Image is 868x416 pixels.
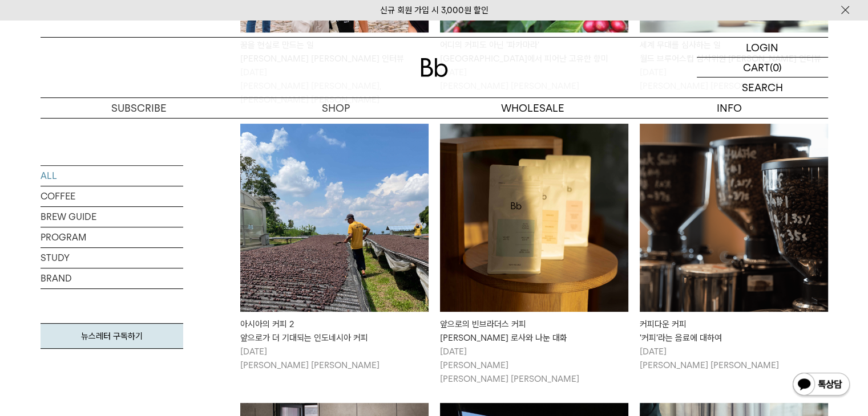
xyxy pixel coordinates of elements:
div: 아시아의 커피 2 앞으로가 더 기대되는 인도네시아 커피 [240,317,429,345]
a: BREW GUIDE [41,207,183,227]
img: 아시아의 커피 2앞으로가 더 기대되는 인도네시아 커피 [240,124,429,312]
p: [DATE] [PERSON_NAME] [PERSON_NAME] [PERSON_NAME] [440,345,628,386]
p: INFO [631,98,828,118]
a: 아시아의 커피 2앞으로가 더 기대되는 인도네시아 커피 아시아의 커피 2앞으로가 더 기대되는 인도네시아 커피 [DATE][PERSON_NAME] [PERSON_NAME] [240,124,429,372]
div: 커피다운 커피 '커피'라는 음료에 대하여 [640,317,828,345]
p: WHOLESALE [434,98,631,118]
img: 로고 [421,58,448,77]
p: [DATE] [PERSON_NAME] [PERSON_NAME] [240,345,429,372]
p: LOGIN [746,38,778,57]
a: LOGIN [697,38,828,58]
a: SHOP [237,98,434,118]
a: PROGRAM [41,227,183,247]
a: CART (0) [697,58,828,78]
a: BRAND [41,268,183,288]
a: STUDY [41,248,183,268]
p: (0) [770,58,782,77]
img: 앞으로의 빈브라더스 커피 그린빈 바이어 로사와 나눈 대화 [440,124,628,312]
div: 앞으로의 빈브라더스 커피 [PERSON_NAME] 로사와 나눈 대화 [440,317,628,345]
a: SUBSCRIBE [41,98,237,118]
a: 커피다운 커피'커피'라는 음료에 대하여 커피다운 커피'커피'라는 음료에 대하여 [DATE][PERSON_NAME] [PERSON_NAME] [640,124,828,372]
a: 뉴스레터 구독하기 [41,323,183,349]
p: SEARCH [742,78,783,97]
img: 카카오톡 채널 1:1 채팅 버튼 [792,372,851,399]
a: COFFEE [41,186,183,206]
p: CART [743,58,770,77]
p: [DATE] [PERSON_NAME] [PERSON_NAME] [640,345,828,372]
a: 앞으로의 빈브라더스 커피 그린빈 바이어 로사와 나눈 대화 앞으로의 빈브라더스 커피[PERSON_NAME] 로사와 나눈 대화 [DATE][PERSON_NAME][PERSON_N... [440,124,628,386]
img: 커피다운 커피'커피'라는 음료에 대하여 [640,124,828,312]
a: 신규 회원 가입 시 3,000원 할인 [380,5,488,15]
a: ALL [41,166,183,186]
